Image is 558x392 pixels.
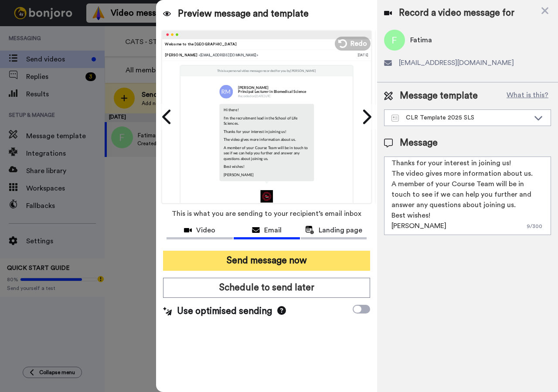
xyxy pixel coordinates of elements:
[163,278,370,298] button: Schedule to send later
[504,89,551,102] button: What is this?
[319,225,362,235] span: Landing page
[384,157,551,235] textarea: Hi there! I'm the recruitment lead in the School of Life Sciences. Thanks for your interest in jo...
[219,85,233,98] img: cc989ea7-7c73-4554-85b5-d2c1a182fb38.png
[400,136,438,150] span: Message
[238,89,306,94] p: Principal Lecturer in Biomedical Science
[399,58,514,68] span: [EMAIL_ADDRESS][DOMAIN_NAME]
[196,225,215,235] span: Video
[391,113,530,122] div: CLR Template 2025 SLS
[224,115,310,126] p: I'm the recruitment lead in the School of Life Sciences.
[217,68,316,73] p: This is a personal video message recorded for you by [PERSON_NAME]
[264,225,282,235] span: Email
[238,85,306,89] p: [PERSON_NAME]
[224,164,310,169] p: Best wishes!
[400,89,478,102] span: Message template
[261,190,273,203] img: f6c7e729-3d5f-476b-8ff6-4452e0785430
[391,115,399,122] img: Message-temps.svg
[238,94,306,98] p: Recorded on [DATE] UTC
[224,129,310,134] p: Thanks for your interest in joining us!
[357,52,368,58] div: [DATE]
[165,52,357,58] div: [PERSON_NAME]
[177,305,272,318] span: Use optimised sending
[224,136,310,142] p: The video gives more information about us.
[224,145,310,161] p: A member of your Course Team will be in touch to see if we can help you further and answer any qu...
[224,107,310,112] p: Hi there!
[163,251,370,271] button: Send message now
[224,172,310,177] p: [PERSON_NAME]
[172,204,361,223] span: This is what you are sending to your recipient’s email inbox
